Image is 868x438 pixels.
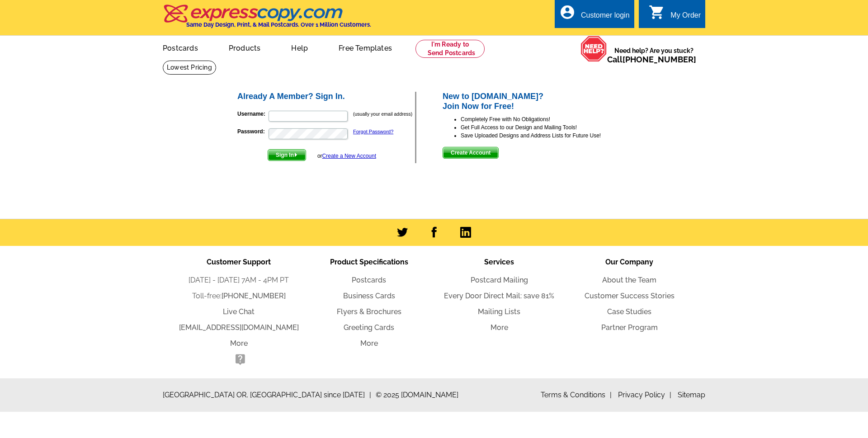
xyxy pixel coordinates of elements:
[214,37,275,58] a: Products
[471,276,528,284] a: Postcard Mailing
[602,276,656,284] a: About the Team
[237,110,268,118] label: Username:
[461,132,632,140] li: Save Uploaded Designs and Address Lists for Future Use!
[443,147,498,158] span: Create Account
[174,291,304,301] li: Toll-free:
[223,307,255,316] a: Live Chat
[461,123,632,132] li: Get Full Access to our Design and Mailing Tools!
[649,10,701,21] a: shopping_cart My Order
[322,153,376,159] a: Create a New Account
[352,276,386,284] a: Postcards
[623,55,696,64] a: [PHONE_NUMBER]
[541,391,612,399] a: Terms & Conditions
[222,292,286,300] a: [PHONE_NUMBER]
[581,11,630,24] div: Customer login
[649,4,665,20] i: shopping_cart
[353,111,412,117] small: (usually your email address)
[294,153,298,157] img: button-next-arrow-white.png
[443,147,499,159] button: Create Account
[324,37,406,58] a: Free Templates
[237,127,268,136] label: Password:
[443,92,632,111] h2: New to [DOMAIN_NAME]? Join Now for Free!
[559,4,576,20] i: account_circle
[337,307,401,316] a: Flyers & Brochures
[478,307,520,316] a: Mailing Lists
[607,46,701,64] span: Need help? Are you stuck?
[268,150,306,160] span: Sign In
[670,11,701,24] div: My Order
[207,258,271,266] span: Customer Support
[163,390,371,400] span: [GEOGRAPHIC_DATA] OR, [GEOGRAPHIC_DATA] since [DATE]
[559,10,630,21] a: account_circle Customer login
[678,391,705,399] a: Sitemap
[179,323,299,332] a: [EMAIL_ADDRESS][DOMAIN_NAME]
[461,115,632,123] li: Completely Free with No Obligations!
[484,258,514,266] span: Services
[237,92,415,102] h2: Already A Member? Sign In.
[585,292,675,300] a: Customer Success Stories
[376,390,458,400] span: © 2025 [DOMAIN_NAME]
[491,323,508,332] a: More
[360,339,378,348] a: More
[230,339,248,348] a: More
[607,307,651,316] a: Case Studies
[344,323,394,332] a: Greeting Cards
[601,323,658,332] a: Partner Program
[163,11,371,28] a: Same Day Design, Print, & Mail Postcards. Over 1 Million Customers.
[605,258,653,266] span: Our Company
[353,129,393,134] a: Forgot Password?
[444,292,554,300] a: Every Door Direct Mail: save 81%
[268,149,306,161] button: Sign In
[148,37,212,58] a: Postcards
[277,37,322,58] a: Help
[186,21,371,28] h4: Same Day Design, Print, & Mail Postcards. Over 1 Million Customers.
[343,292,395,300] a: Business Cards
[618,391,671,399] a: Privacy Policy
[330,258,408,266] span: Product Specifications
[607,55,696,64] span: Call
[317,152,376,160] div: or
[174,275,304,286] li: [DATE] - [DATE] 7AM - 4PM PT
[580,36,607,62] img: help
